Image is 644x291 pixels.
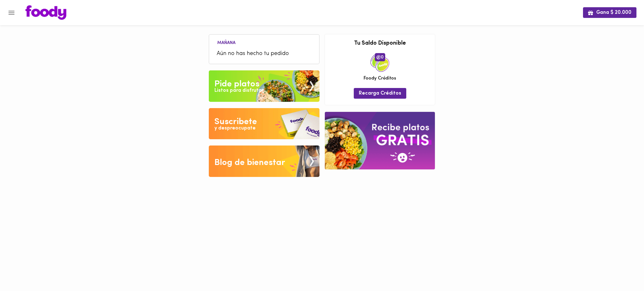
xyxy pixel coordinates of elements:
span: Aún no has hecho tu pedido [217,50,312,58]
h3: Tu Saldo Disponible [330,41,430,47]
button: Recarga Créditos [354,88,406,98]
img: Blog de bienestar [209,145,319,177]
li: Mañana [212,39,241,45]
img: credits-package.png [370,53,389,72]
img: Disfruta bajar de peso [209,108,319,140]
div: Listos para disfrutar [214,87,264,94]
img: referral-banner.png [325,112,435,169]
span: 0 [375,53,385,61]
iframe: Messagebird Livechat Widget [608,255,638,285]
span: Foody Créditos [364,75,396,82]
span: Recarga Créditos [359,91,401,96]
div: y despreocupate [214,125,256,132]
img: Pide un Platos [209,70,319,102]
img: logo.png [25,5,66,20]
span: Gana $ 20.000 [588,10,631,16]
div: Pide platos [214,78,259,91]
div: Suscribete [214,116,257,128]
button: Gana $ 20.000 [583,7,636,18]
button: Menu [4,5,19,20]
img: foody-creditos.png [376,55,381,59]
div: Blog de bienestar [214,156,285,169]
